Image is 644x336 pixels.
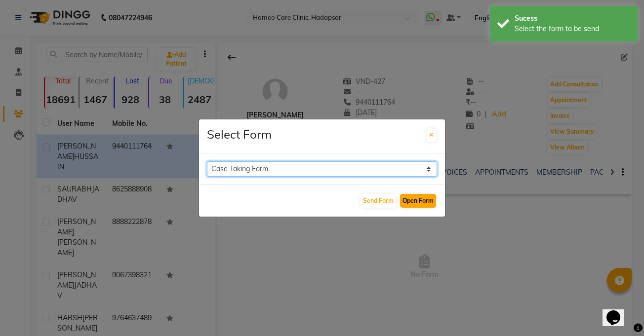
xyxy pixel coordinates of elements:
button: Open Form [400,194,436,208]
div: Sucess [515,13,631,24]
div: Select the form to be send [515,24,631,34]
button: Send Form [361,194,396,208]
iframe: chat widget [603,297,634,326]
h4: Select Form [207,127,272,142]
